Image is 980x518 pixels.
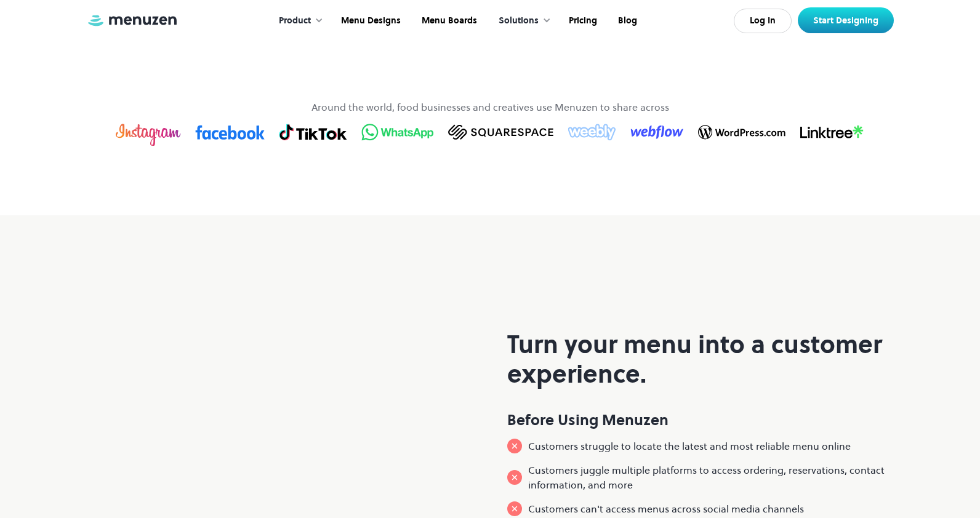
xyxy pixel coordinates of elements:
div: Product [267,2,329,40]
p: Customers can't access menus across social media channels [528,501,804,516]
a: Start Designing [798,7,894,33]
div: Solutions [486,2,557,40]
a: Blog [606,2,646,40]
p: Around the world, food businesses and creatives use Menuzen to share across [311,100,669,114]
a: Menu Boards [410,2,486,40]
p: Customers struggle to locate the latest and most reliable menu online [528,439,851,453]
div: Product [279,14,311,28]
a: Log In [734,9,792,33]
div: Solutions [499,14,539,28]
a: Pricing [557,2,606,40]
strong: Before Using Menuzen [507,410,669,430]
a: Menu Designs [329,2,410,40]
p: Customers juggle multiple platforms to access ordering, reservations, contact information, and more [528,463,894,492]
h2: Turn your menu into a customer experience. [507,330,894,389]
